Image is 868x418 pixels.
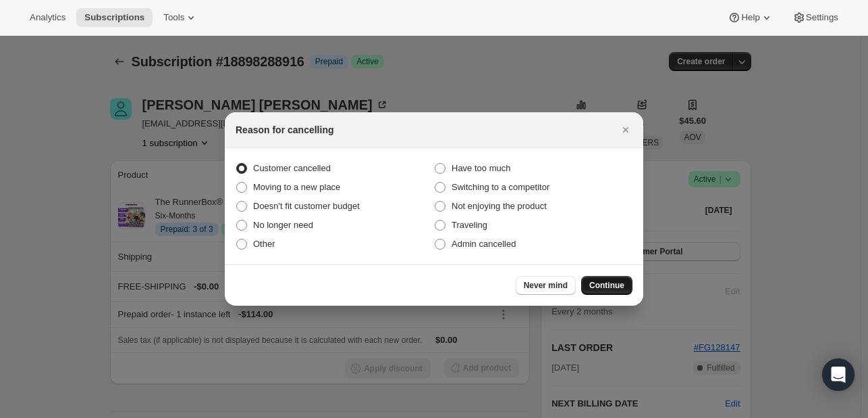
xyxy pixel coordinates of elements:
[253,163,331,173] span: Customer cancelled
[720,8,781,27] button: Help
[253,201,360,211] span: Doesn't fit customer budget
[616,120,635,139] button: Close
[452,220,487,230] span: Traveling
[822,358,855,391] div: Open Intercom Messenger
[452,163,510,173] span: Have too much
[253,220,313,230] span: No longer need
[253,239,275,249] span: Other
[155,8,206,27] button: Tools
[163,12,184,23] span: Tools
[452,239,516,249] span: Admin cancelled
[22,8,74,27] button: Analytics
[806,12,838,23] span: Settings
[581,276,632,295] button: Continue
[452,182,549,192] span: Switching to a competitor
[784,8,846,27] button: Settings
[524,280,568,291] span: Never mind
[253,182,340,192] span: Moving to a new place
[741,12,759,23] span: Help
[452,201,547,211] span: Not enjoying the product
[30,12,65,23] span: Analytics
[236,123,333,137] h2: Reason for cancelling
[589,280,624,291] span: Continue
[84,12,144,23] span: Subscriptions
[76,8,153,27] button: Subscriptions
[516,276,576,295] button: Never mind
